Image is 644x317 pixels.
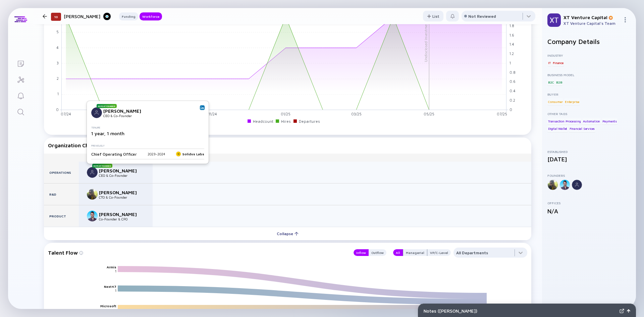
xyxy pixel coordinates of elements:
[547,79,554,86] div: B2C
[99,211,143,217] div: [PERSON_NAME]
[140,12,162,20] button: Workforce
[582,118,601,124] div: Automation
[8,87,33,103] a: Reminders
[51,13,61,21] div: 10
[8,103,33,119] a: Search
[509,33,514,37] tspan: 1.6
[547,13,561,27] img: XT Profile Picture
[564,98,580,105] div: Enterprise
[552,59,564,66] div: Finance
[91,130,202,136] div: 1 year, 1 month
[56,30,59,34] tspan: 5
[563,21,620,26] div: XT Venture Capital's Team
[620,309,624,313] img: Expand Notes
[115,308,116,312] text: 1
[547,53,631,57] div: Industry
[79,156,153,160] div: Founders
[57,61,59,65] tspan: 3
[468,14,496,19] div: Not Reviewed
[424,112,434,116] tspan: 05/25
[351,112,362,116] tspan: 03/25
[56,107,59,112] tspan: 0
[547,38,631,45] h2: Company Details
[99,195,143,199] div: CTO & Co-Founder
[44,227,531,240] button: Collapse
[509,80,516,84] tspan: 0.6
[547,201,631,205] div: Offices
[209,112,217,116] tspan: 11/24
[44,183,79,205] div: R&D
[140,13,162,20] div: Workforce
[91,107,102,118] img: Ayal Karmi picture
[91,126,202,129] div: Tenure
[509,52,514,56] tspan: 1.2
[57,76,59,81] tspan: 2
[281,112,290,116] tspan: 01/25
[104,284,116,288] text: Next47
[48,142,527,148] div: Organization Chart
[509,42,514,47] tspan: 1.4
[563,14,620,20] div: XT Venture Capital
[354,249,369,256] button: Inflow
[99,190,143,195] div: [PERSON_NAME]
[87,189,98,200] img: Barak Ben - Rachel picture
[100,304,116,308] text: Microsoft
[423,11,443,21] button: List
[509,89,516,93] tspan: 0.4
[119,13,138,20] div: Funding
[547,156,631,163] div: [DATE]
[423,11,443,21] div: List
[87,211,98,221] img: Idan Levin picture
[403,249,427,256] div: Managerial
[427,249,451,256] button: VP/C-Level
[569,125,595,132] div: Financial Services
[99,173,143,177] div: CEO & Co-Founder
[56,45,59,50] tspan: 4
[87,167,98,178] img: Ayal Karmi picture
[57,92,59,96] tspan: 1
[602,118,618,124] div: Payments
[547,173,631,177] div: Founders
[103,108,148,114] div: [PERSON_NAME]
[176,151,181,157] img: Solidus Labs logo
[115,269,116,273] text: 1
[91,152,137,157] div: Chief Operating Officer
[547,59,551,66] div: IT
[119,12,138,20] button: Funding
[369,249,386,256] button: Outflow
[509,23,514,28] tspan: 1.8
[547,98,563,105] div: Consumer
[509,98,515,102] tspan: 0.2
[92,164,112,168] div: Repeat Founder
[497,112,507,116] tspan: 07/25
[424,308,617,314] div: Notes ( [PERSON_NAME] )
[64,12,111,20] div: [PERSON_NAME]
[509,70,516,74] tspan: 0.8
[273,228,303,239] div: Collapse
[547,92,631,96] div: Buyer
[61,112,71,116] tspan: 07/24
[627,309,630,313] img: Open Notes
[148,152,165,156] div: 2023 - 2024
[547,150,631,154] div: Established
[547,112,631,116] div: Other Tags
[393,249,403,256] button: All
[403,249,427,256] button: Managerial
[623,17,628,22] img: Menu
[176,151,204,157] a: Solidus Labs logoSolidus Labs
[547,118,582,124] div: Transaction Processing
[547,125,568,132] div: Digital Wallet
[107,265,116,269] text: Armis
[99,168,143,173] div: [PERSON_NAME]
[201,106,204,109] img: Ayal Karmi Linkedin Profile
[8,55,33,71] a: Lists
[509,61,511,65] tspan: 1
[103,114,148,118] div: CEO & Co-Founder
[555,79,562,86] div: B2B
[509,107,512,112] tspan: 0
[115,288,116,293] text: 1
[48,248,347,258] div: Talent Flow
